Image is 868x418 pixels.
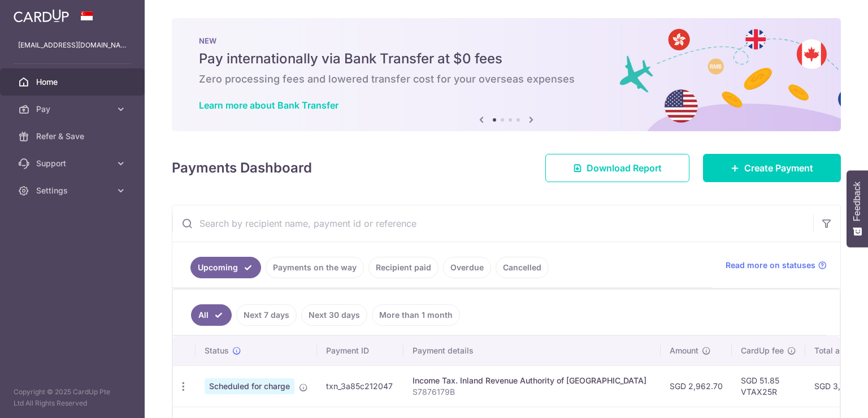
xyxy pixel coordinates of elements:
[191,304,232,326] a: All
[236,304,297,326] a: Next 7 days
[852,182,862,221] span: Feedback
[199,50,814,68] h5: Pay internationally via Bank Transfer at $0 fees
[372,304,460,326] a: More than 1 month
[814,345,852,356] span: Total amt.
[199,72,814,86] h6: Zero processing fees and lowered transfer cost for your overseas expenses
[36,131,111,142] span: Refer & Save
[266,257,364,278] a: Payments on the way
[199,100,338,111] a: Learn more about Bank Transfer
[317,365,403,407] td: txn_3a85c212047
[413,386,652,398] p: S7876179B
[36,158,111,169] span: Support
[726,260,815,271] span: Read more on statuses
[587,161,662,175] span: Download Report
[172,158,312,178] h4: Payments Dashboard
[443,257,491,278] a: Overdue
[741,345,784,356] span: CardUp fee
[317,336,403,365] th: Payment ID
[732,365,805,407] td: SGD 51.85 VTAX25R
[368,257,439,278] a: Recipient paid
[205,378,294,394] span: Scheduled for charge
[703,154,841,182] a: Create Payment
[744,161,813,175] span: Create Payment
[545,154,689,182] a: Download Report
[172,18,841,131] img: Bank transfer banner
[301,304,367,326] a: Next 30 days
[14,9,69,23] img: CardUp
[172,205,813,242] input: Search by recipient name, payment id or reference
[413,375,652,386] div: Income Tax. Inland Revenue Authority of [GEOGRAPHIC_DATA]
[726,260,827,271] a: Read more on statuses
[661,365,732,407] td: SGD 2,962.70
[205,345,229,356] span: Status
[36,76,111,88] span: Home
[18,40,127,51] p: [EMAIL_ADDRESS][DOMAIN_NAME]
[496,257,549,278] a: Cancelled
[36,104,111,115] span: Pay
[403,336,661,365] th: Payment details
[199,36,814,45] p: NEW
[36,185,111,196] span: Settings
[190,257,261,278] a: Upcoming
[670,345,698,356] span: Amount
[847,170,868,247] button: Feedback - Show survey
